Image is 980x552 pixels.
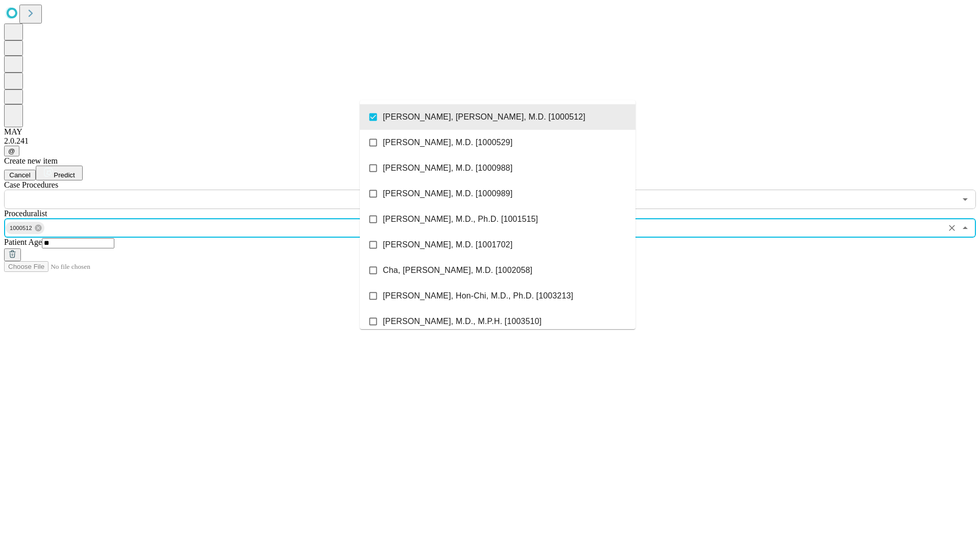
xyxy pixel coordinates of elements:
[958,221,972,235] button: Close
[6,222,44,234] div: 1000512
[9,171,31,179] span: Cancel
[4,180,58,189] span: Scheduled Procedure
[958,192,972,206] button: Open
[4,136,976,146] div: 2.0.241
[945,221,959,235] button: Clear
[4,170,36,180] button: Cancel
[383,136,512,149] span: [PERSON_NAME], M.D. [1000529]
[383,290,573,302] span: [PERSON_NAME], Hon-Chi, M.D., Ph.D. [1003213]
[4,146,19,156] button: @
[383,264,532,277] span: Cha, [PERSON_NAME], M.D. [1002058]
[4,156,58,165] span: Create new item
[383,111,585,123] span: [PERSON_NAME], [PERSON_NAME], M.D. [1000512]
[383,213,538,225] span: [PERSON_NAME], M.D., Ph.D. [1001515]
[4,238,42,246] span: Patient Age
[383,239,512,251] span: [PERSON_NAME], M.D. [1001702]
[6,222,36,234] span: 1000512
[383,162,512,174] span: [PERSON_NAME], M.D. [1000988]
[383,188,512,200] span: [PERSON_NAME], M.D. [1000989]
[54,171,75,179] span: Predict
[383,315,542,328] span: [PERSON_NAME], M.D., M.P.H. [1003510]
[36,166,83,180] button: Predict
[4,127,976,136] div: MAY
[8,147,15,155] span: @
[4,209,47,218] span: Proceduralist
